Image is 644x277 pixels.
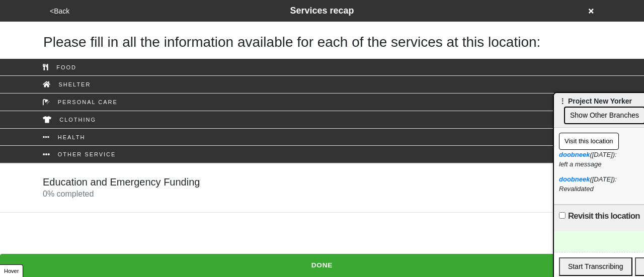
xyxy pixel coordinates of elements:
span: 0 % completed [43,190,94,198]
h5: Education and Emergency Funding [43,176,200,188]
div: Shelter [35,81,609,88]
a: doobneek [559,151,590,158]
button: Visit this location [559,133,619,150]
h1: Please fill in all the information available for each of the services at this location: [43,34,601,51]
button: <Back [47,6,72,17]
label: Revisit this location [568,210,640,222]
div: Health [35,134,609,141]
div: Clothing [35,116,609,123]
button: Start Transcribing [559,257,632,276]
div: Food [35,64,609,71]
div: Personal Care [35,99,609,106]
span: Services recap [290,6,354,16]
div: Other service [35,151,609,158]
a: doobneek [559,175,590,183]
span: ⋮ Project New Yorker [559,97,632,105]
